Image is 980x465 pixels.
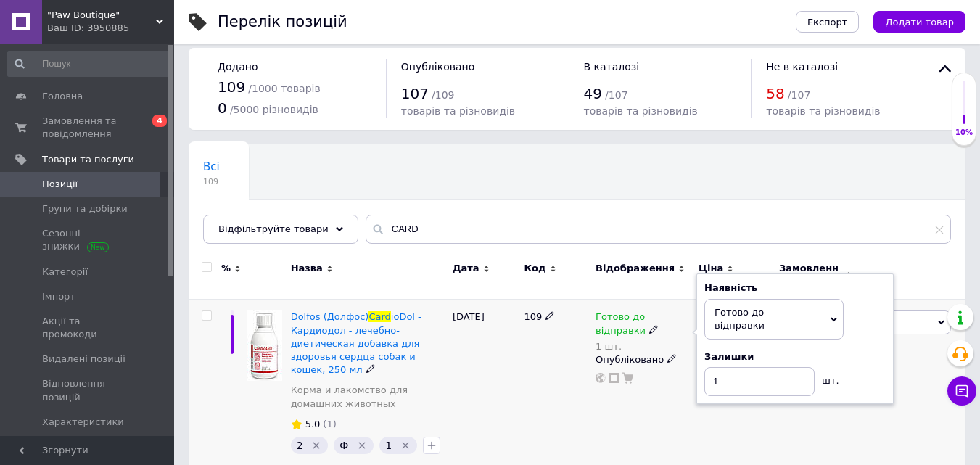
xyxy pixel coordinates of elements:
[42,315,134,341] span: Акції та промокоди
[596,311,646,340] span: Готово до відправки
[291,311,369,322] span: Dolfos (Долфос)
[42,290,75,303] span: Імпорт
[291,262,323,275] span: Назва
[885,17,954,28] span: Додати товар
[385,440,392,451] span: 1
[218,223,329,234] span: Відфільтруйте товари
[42,202,128,215] span: Групи та добірки
[42,153,134,166] span: Товари та послуги
[7,51,171,77] input: Пошук
[807,17,848,28] span: Експорт
[356,440,368,451] svg: Видалити мітку
[952,128,976,138] div: 10%
[310,440,322,451] svg: Видалити мітку
[596,341,691,352] div: 1 шт.
[42,377,134,403] span: Відновлення позицій
[42,353,125,366] span: Видалені позиції
[221,262,231,275] span: %
[584,85,602,102] span: 49
[218,78,245,96] span: 109
[779,262,841,288] span: Замовлення
[796,11,860,33] button: Експорт
[247,310,282,381] img: Dolfos (Долфос) CardioDol - Кардиодол - лечебно-диетическая добавка для здоровья сердца собак и к...
[248,83,320,94] span: / 1000 товарів
[47,9,156,22] span: "Paw Boutique"
[766,105,880,117] span: товарів та різновидів
[339,440,348,451] span: Ф
[400,440,411,451] svg: Видалити мітку
[766,61,838,73] span: Не в каталозі
[42,90,83,103] span: Головна
[401,85,429,102] span: 107
[432,89,454,101] span: / 109
[42,266,88,279] span: Категорії
[453,262,479,275] span: Дата
[291,384,445,410] a: Корма и лакомство для домашних животных
[203,176,220,187] span: 109
[873,11,965,33] button: Додати товар
[715,307,765,331] span: Готово до відправки
[305,419,321,429] span: 5.0
[401,105,515,117] span: товарів та різновидів
[230,104,318,115] span: / 5000 різновидів
[947,376,976,406] button: Чат з покупцем
[203,160,220,173] span: Всі
[42,178,78,191] span: Позиції
[815,367,844,387] div: шт.
[401,61,475,73] span: Опубліковано
[218,61,258,73] span: Додано
[524,262,545,275] span: Код
[584,105,698,117] span: товарів та різновидів
[596,262,675,275] span: Відображення
[47,22,174,35] div: Ваш ID: 3950885
[766,85,784,102] span: 58
[291,311,421,375] a: Dolfos (Долфос)CardioDol - Кардиодол - лечебно-диетическая добавка для здоровья сердца собак и ко...
[605,89,627,101] span: / 107
[366,215,951,244] input: Пошук по назві позиції, артикулу і пошуковим запитам
[42,416,124,429] span: Характеристики
[291,311,421,375] span: ioDol - Кардиодол - лечебно-диетическая добавка для здоровья сердца собак и кошек, 250 мл
[596,353,691,366] div: Опубліковано
[368,311,390,322] span: Card
[42,227,134,253] span: Сезонні знижки
[218,15,347,30] div: Перелік позицій
[42,115,134,141] span: Замовлення та повідомлення
[218,99,227,117] span: 0
[297,440,303,451] span: 2
[524,311,542,322] span: 109
[323,419,336,429] span: (1)
[704,281,886,295] div: Наявність
[584,61,640,73] span: В каталозі
[699,262,723,275] span: Ціна
[788,89,810,101] span: / 107
[704,350,886,363] div: Залишки
[152,115,167,127] span: 4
